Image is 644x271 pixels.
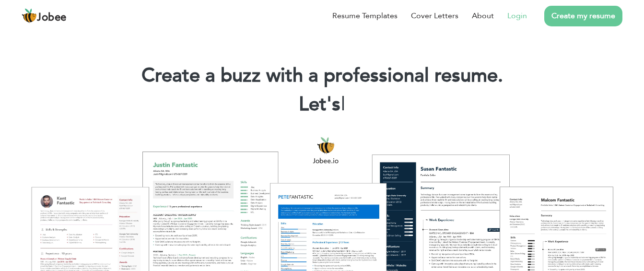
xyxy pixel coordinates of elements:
h2: Let's [14,92,630,117]
span: Jobee [37,12,67,23]
a: Resume Templates [332,10,398,22]
a: Login [507,10,527,22]
a: Create my resume [544,6,622,26]
a: Jobee [22,8,67,24]
h1: Create a buzz with a professional resume. [14,63,630,88]
a: About [472,10,494,22]
img: jobee.io [22,8,37,24]
a: Cover Letters [411,10,458,22]
span: | [341,91,345,118]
